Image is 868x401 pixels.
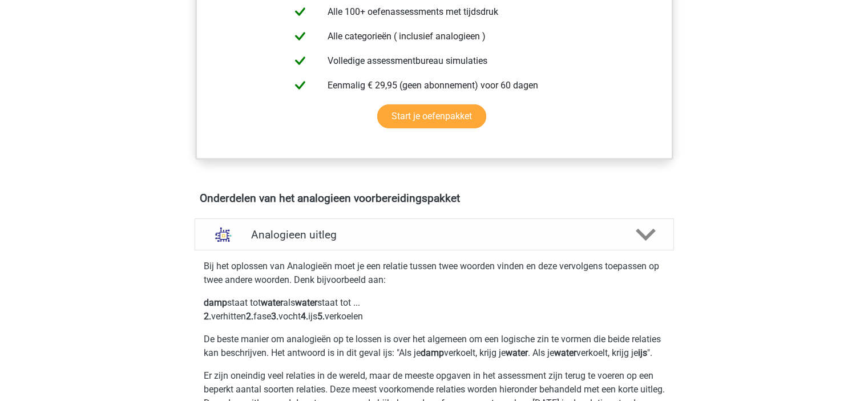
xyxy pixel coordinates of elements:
h4: Onderdelen van het analogieen voorbereidingspakket [200,192,669,205]
b: 2. [246,311,253,322]
b: 4. [301,311,308,322]
b: ijs [638,347,647,358]
b: water [506,347,528,358]
b: water [554,347,576,358]
p: De beste manier om analogieën op te lossen is over het algemeen om een logische zin te vormen die... [204,333,665,360]
b: damp [421,347,444,358]
img: analogieen uitleg [209,220,238,249]
b: damp [204,297,227,308]
a: uitleg Analogieen uitleg [190,218,679,250]
b: water [261,297,283,308]
b: water [295,297,317,308]
b: 2. [204,311,211,322]
b: 3. [271,311,278,322]
a: Start je oefenpakket [377,104,486,128]
p: Bij het oplossen van Analogieën moet je een relatie tussen twee woorden vinden en deze vervolgens... [204,260,665,287]
p: staat tot als staat tot ... verhitten fase vocht ijs verkoelen [204,296,665,323]
b: 5. [317,311,325,322]
h4: Analogieen uitleg [251,228,617,241]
